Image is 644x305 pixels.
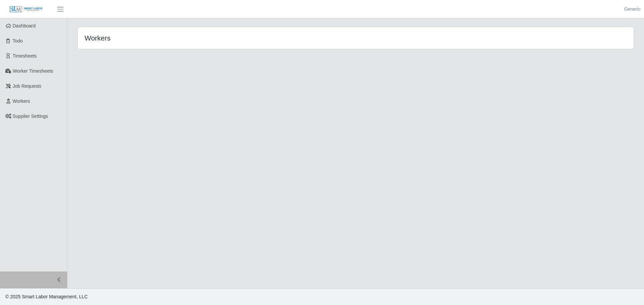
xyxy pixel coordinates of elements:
[13,113,48,119] span: Supplier Settings
[85,34,305,42] h4: Workers
[13,23,36,28] span: Dashboard
[5,294,88,299] span: © 2025 Smart Labor Management, LLC
[13,68,53,74] span: Worker Timesheets
[9,6,43,13] img: SLM Logo
[13,83,42,89] span: Job Requests
[624,6,641,13] a: Generic
[13,38,23,44] span: Todo
[13,98,30,104] span: Workers
[13,53,37,59] span: Timesheets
